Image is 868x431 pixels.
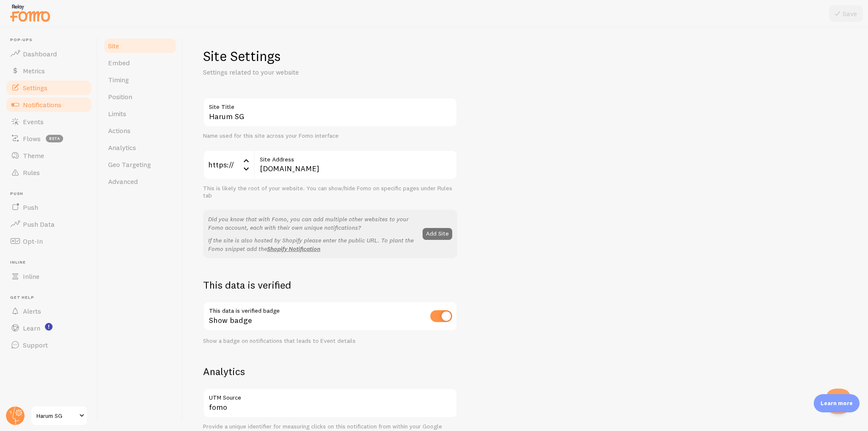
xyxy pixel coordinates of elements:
[208,215,417,232] p: Did you know that with Fomo, you can add multiple other websites to your Fomo account, each with ...
[254,150,457,180] input: myhonestcompany.com
[5,320,92,336] a: Learn
[103,37,177,54] a: Site
[203,97,457,112] label: Site Title
[108,58,130,67] span: Embed
[814,394,860,412] div: Learn more
[23,324,40,332] span: Learn
[23,50,57,58] span: Dashboard
[45,323,53,331] svg: <p>Watch New Feature Tutorials!</p>
[23,151,44,160] span: Theme
[423,228,452,240] button: Add Site
[5,96,92,113] a: Notifications
[208,236,417,253] p: If the site is also hosted by Shopify please enter the public URL. To plant the Fomo snippet add the
[203,132,457,140] div: Name used for this site across your Fomo interface
[23,100,61,109] span: Notifications
[108,143,136,152] span: Analytics
[203,301,457,332] div: Show badge
[203,365,457,378] h2: Analytics
[203,185,457,200] div: This is likely the root of your website. You can show/hide Fomo on specific pages under Rules tab
[108,109,126,118] span: Limits
[103,88,177,105] a: Position
[10,295,92,300] span: Get Help
[203,47,457,65] h1: Site Settings
[5,45,92,62] a: Dashboard
[103,139,177,156] a: Analytics
[5,79,92,96] a: Settings
[108,160,151,169] span: Geo Targeting
[10,191,92,197] span: Push
[23,83,47,92] span: Settings
[23,272,39,281] span: Inline
[103,54,177,71] a: Embed
[103,71,177,88] a: Timing
[5,336,92,353] a: Support
[10,260,92,265] span: Inline
[108,92,132,101] span: Position
[23,237,43,245] span: Opt-In
[103,122,177,139] a: Actions
[5,113,92,130] a: Events
[23,220,55,228] span: Push Data
[5,216,92,233] a: Push Data
[23,341,48,349] span: Support
[5,62,92,79] a: Metrics
[23,134,41,143] span: Flows
[36,411,77,421] span: Harum SG
[203,337,457,345] div: Show a badge on notifications that leads to Event details
[5,233,92,250] a: Opt-In
[108,42,119,50] span: Site
[46,135,63,142] span: beta
[5,268,92,285] a: Inline
[203,150,254,180] div: https://
[826,389,851,414] iframe: Help Scout Beacon - Open
[108,126,131,135] span: Actions
[103,105,177,122] a: Limits
[23,307,41,315] span: Alerts
[267,245,320,253] a: Shopify Notification
[203,278,457,292] h2: This data is verified
[108,75,129,84] span: Timing
[203,388,457,403] label: UTM Source
[203,67,406,77] p: Settings related to your website
[31,406,88,426] a: Harum SG
[103,173,177,190] a: Advanced
[5,303,92,320] a: Alerts
[254,150,457,164] label: Site Address
[9,2,51,24] img: fomo-relay-logo-orange.svg
[108,177,138,186] span: Advanced
[5,164,92,181] a: Rules
[23,67,45,75] span: Metrics
[10,37,92,43] span: Pop-ups
[5,199,92,216] a: Push
[23,203,38,211] span: Push
[5,147,92,164] a: Theme
[5,130,92,147] a: Flows beta
[23,117,44,126] span: Events
[821,399,853,407] p: Learn more
[103,156,177,173] a: Geo Targeting
[23,168,40,177] span: Rules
